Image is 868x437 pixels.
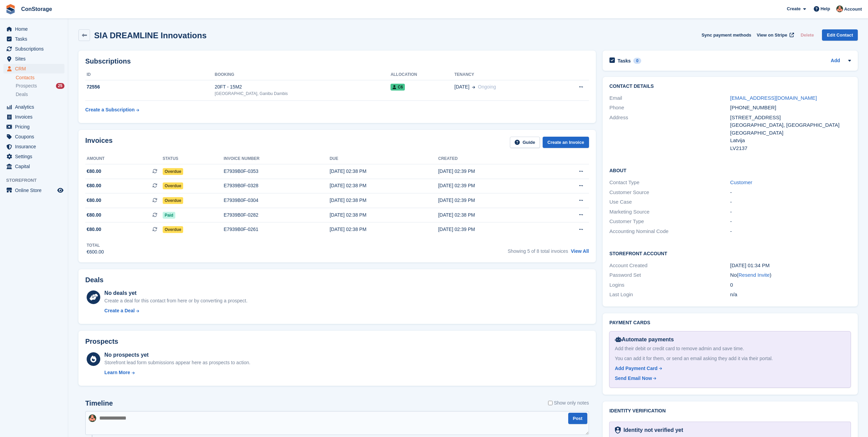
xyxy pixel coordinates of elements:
div: Contact Type [609,179,730,187]
h2: Tasks [618,58,631,64]
div: Add Payment Card [615,365,658,372]
a: menu [3,44,64,54]
a: View All [571,248,589,254]
a: Preview store [56,186,64,194]
a: menu [3,132,64,141]
a: Deals [16,91,64,98]
div: [PHONE_NUMBER] [730,104,851,112]
span: Overdue [163,226,183,233]
a: menu [3,24,64,34]
span: €80.00 [87,197,101,204]
div: 72556 [85,83,215,91]
a: [EMAIL_ADDRESS][DOMAIN_NAME] [730,95,817,101]
a: menu [3,152,64,161]
h2: Payment cards [609,320,851,326]
div: [GEOGRAPHIC_DATA], Ganibu Dambis [215,91,391,97]
div: Latvija [730,137,851,145]
span: Prospects [16,83,37,89]
span: Overdue [163,168,183,175]
div: E7939B0F-0353 [224,168,330,175]
div: Marketing Source [609,208,730,216]
div: [DATE] 02:39 PM [438,182,547,189]
span: €80.00 [87,182,101,189]
h2: SIA DREAMLINE Innovations [94,31,207,40]
th: Status [163,153,224,164]
span: Showing 5 of 8 total invoices [507,248,568,254]
button: Delete [798,29,816,41]
h2: Storefront Account [609,250,851,257]
a: Create a Subscription [85,104,139,116]
span: Deals [16,91,28,98]
a: Edit Contact [822,29,858,41]
a: menu [3,54,64,64]
div: No prospects yet [104,351,250,359]
span: Pricing [15,122,56,132]
div: E7939B0F-0328 [224,182,330,189]
button: Sync payment methods [702,29,751,41]
div: - [730,198,851,206]
h2: Identity verification [609,408,851,414]
a: Add Payment Card [615,365,842,372]
div: [DATE] 02:39 PM [438,197,547,204]
h2: Contact Details [609,84,851,89]
div: Total [87,242,104,248]
h2: Timeline [85,399,113,407]
span: Tasks [15,34,56,44]
div: Use Case [609,198,730,206]
div: E7939B0F-0304 [224,197,330,204]
span: Invoices [15,112,56,122]
span: View on Stripe [757,32,787,39]
span: Insurance [15,142,56,151]
div: Password Set [609,271,730,279]
button: Post [568,413,587,424]
div: Storefront lead form submissions appear here as prospects to action. [104,359,250,366]
th: Created [438,153,547,164]
div: Send Email Now [615,375,652,382]
div: Accounting Nominal Code [609,228,730,235]
div: LV2137 [730,145,851,152]
div: [DATE] 01:34 PM [730,262,851,270]
div: No [730,271,851,279]
input: Show only notes [548,399,553,407]
div: Address [609,114,730,152]
div: Phone [609,104,730,112]
div: - [730,189,851,196]
th: Allocation [391,69,454,80]
div: E7939B0F-0282 [224,211,330,219]
div: Add their debit or credit card to remove admin and save time. [615,345,845,352]
div: [DATE] 02:39 PM [438,226,547,233]
div: €600.00 [87,248,104,256]
span: €80.00 [87,168,101,175]
a: menu [3,34,64,44]
span: Storefront [6,177,68,184]
div: Create a deal for this contact from here or by converting a prospect. [104,297,247,304]
th: Booking [215,69,391,80]
div: [STREET_ADDRESS] [730,114,851,122]
div: [GEOGRAPHIC_DATA], [GEOGRAPHIC_DATA] [730,121,851,129]
span: Paid [163,212,175,219]
th: ID [85,69,215,80]
span: [DATE] [454,83,469,91]
span: Analytics [15,102,56,112]
th: Tenancy [454,69,555,80]
span: Online Store [15,186,56,195]
div: No deals yet [104,289,247,297]
div: [DATE] 02:38 PM [438,211,547,219]
img: Identity Verification Ready [615,426,621,434]
div: E7939B0F-0261 [224,226,330,233]
a: menu [3,112,64,122]
div: n/a [730,291,851,299]
label: Show only notes [548,399,589,407]
a: Add [831,57,840,65]
span: €80.00 [87,211,101,219]
span: Account [844,6,862,13]
div: [DATE] 02:38 PM [329,182,438,189]
div: Customer Source [609,189,730,196]
img: stora-icon-8386f47178a22dfd0bd8f6a31ec36ba5ce8667c1dd55bd0f319d3a0aa187defe.svg [5,4,16,14]
a: Resend Invite [738,272,770,278]
div: Create a Deal [104,307,135,314]
a: menu [3,122,64,132]
div: Logins [609,281,730,289]
a: Create a Deal [104,307,247,314]
span: Capital [15,162,56,171]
